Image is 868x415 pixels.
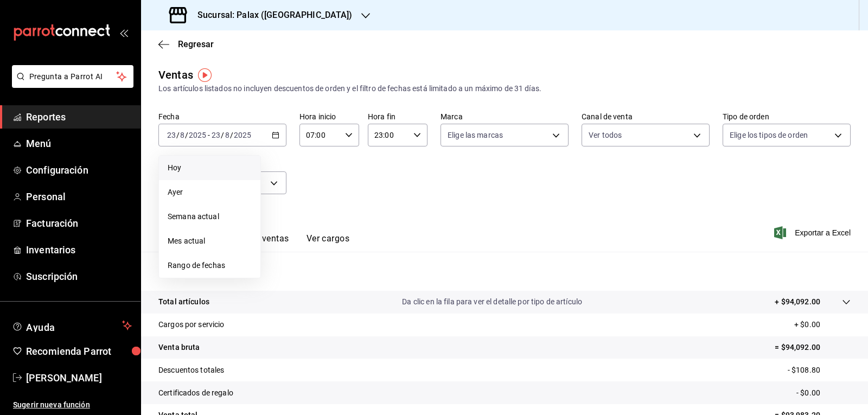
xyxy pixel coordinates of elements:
[158,113,286,120] label: Fecha
[402,296,582,308] p: Da clic en la fila para ver el detalle por tipo de artículo
[221,131,224,139] span: /
[26,371,132,385] span: [PERSON_NAME]
[158,39,214,49] button: Regresar
[158,387,233,399] p: Certificados de regalo
[168,162,252,174] span: Hoy
[26,189,132,204] span: Personal
[26,163,132,177] span: Configuración
[225,131,230,139] input: --
[796,387,851,399] p: - $0.00
[158,83,851,94] div: Los artículos listados no incluyen descuentos de orden y el filtro de fechas está limitado a un m...
[775,342,851,353] p: = $94,092.00
[307,233,350,252] button: Ver cargos
[26,110,132,124] span: Reportes
[448,130,503,141] span: Elige las marcas
[158,365,224,376] p: Descuentos totales
[176,131,180,139] span: /
[26,269,132,284] span: Suscripción
[368,113,427,120] label: Hora fin
[26,319,118,332] span: Ayuda
[189,9,353,22] h3: Sucursal: Palax ([GEOGRAPHIC_DATA])
[582,113,710,120] label: Canal de venta
[211,131,221,139] input: --
[299,113,359,120] label: Hora inicio
[723,113,851,120] label: Tipo de orden
[168,187,252,198] span: Ayer
[158,67,193,83] div: Ventas
[158,319,225,330] p: Cargos por servicio
[119,28,128,37] button: open_drawer_menu
[246,233,289,252] button: Ver ventas
[12,65,133,88] button: Pregunta a Parrot AI
[176,233,349,252] div: navigation tabs
[178,39,214,49] span: Regresar
[589,130,622,141] span: Ver todos
[788,365,851,376] p: - $108.80
[158,265,851,278] p: Resumen
[13,399,132,411] span: Sugerir nueva función
[794,319,851,330] p: + $0.00
[441,113,569,120] label: Marca
[776,226,851,239] button: Exportar a Excel
[167,131,176,139] input: --
[188,131,207,139] input: ----
[208,131,210,139] span: -
[158,342,200,353] p: Venta bruta
[775,296,820,308] p: + $94,092.00
[730,130,808,141] span: Elige los tipos de orden
[26,242,132,257] span: Inventarios
[180,131,185,139] input: --
[198,68,212,82] img: Tooltip marker
[26,136,132,151] span: Menú
[168,235,252,247] span: Mes actual
[26,216,132,231] span: Facturación
[158,296,209,308] p: Total artículos
[168,211,252,222] span: Semana actual
[29,71,117,82] span: Pregunta a Parrot AI
[185,131,188,139] span: /
[233,131,252,139] input: ----
[168,260,252,271] span: Rango de fechas
[230,131,233,139] span: /
[8,79,133,90] a: Pregunta a Parrot AI
[26,344,132,359] span: Recomienda Parrot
